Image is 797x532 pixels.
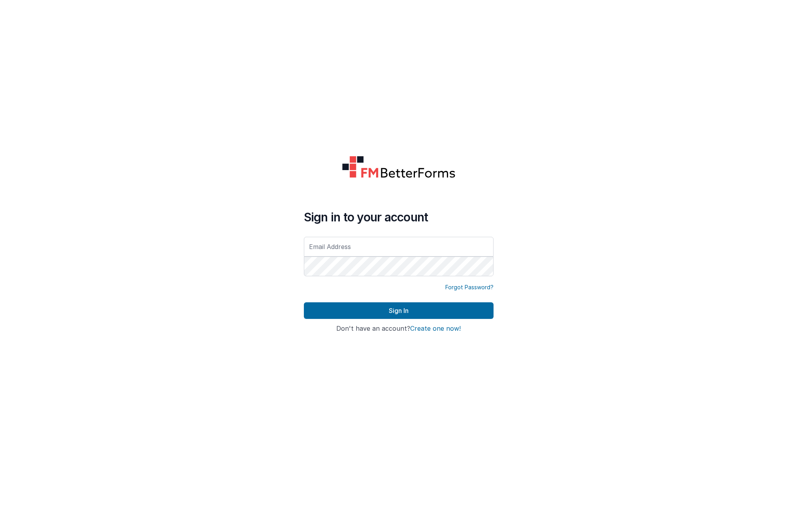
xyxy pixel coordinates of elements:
[304,210,494,224] h4: Sign in to your account
[304,325,494,332] h4: Don't have an account?
[445,283,494,291] a: Forgot Password?
[304,302,494,319] button: Sign In
[304,237,494,257] input: Email Address
[410,325,461,332] button: Create one now!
